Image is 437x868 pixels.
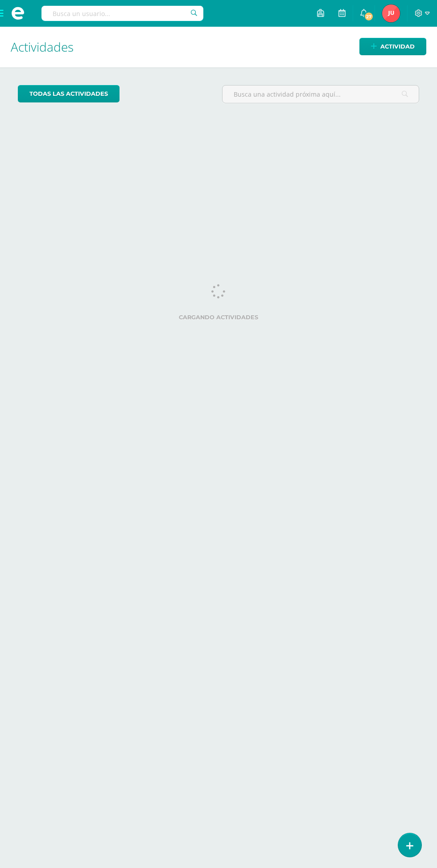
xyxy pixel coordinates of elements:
a: Actividad [359,38,426,55]
input: Busca una actividad próxima aquí... [223,86,419,103]
img: 4263389930ab6b924931a7d85fb34055.png [382,4,400,22]
span: Actividad [380,38,415,55]
span: 27 [364,12,374,21]
input: Busca un usuario... [41,6,203,21]
h1: Actividades [11,27,426,67]
a: todas las Actividades [18,85,120,102]
label: Cargando actividades [18,314,419,321]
